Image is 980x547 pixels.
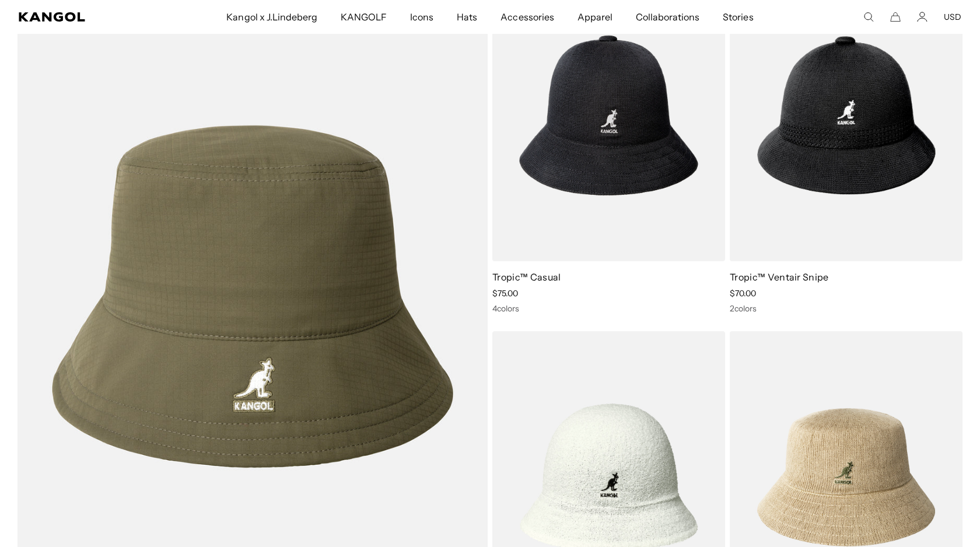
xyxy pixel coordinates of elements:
[19,12,149,22] a: Kangol
[863,12,874,22] summary: Search here
[492,271,561,283] a: Tropic™ Casual
[730,303,963,314] div: 2 colors
[730,271,829,283] a: Tropic™ Ventair Snipe
[730,288,756,299] span: $70.00
[492,288,518,299] span: $75.00
[917,12,928,22] a: Account
[890,12,901,22] button: Cart
[944,12,961,22] button: USD
[492,303,725,314] div: 4 colors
